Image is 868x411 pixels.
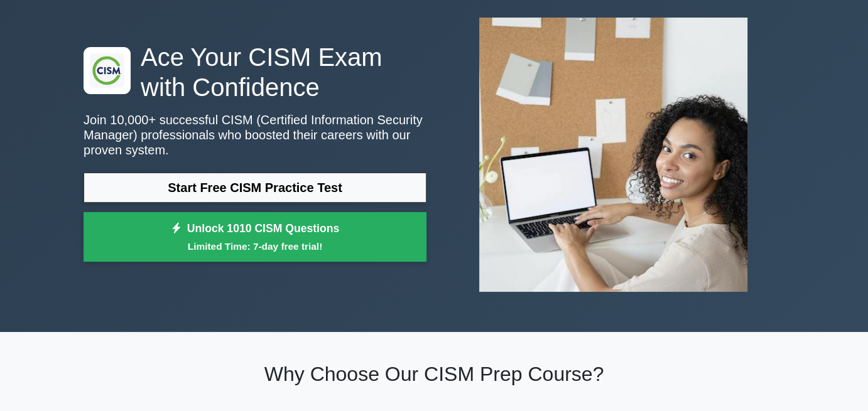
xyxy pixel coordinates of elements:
h1: Ace Your CISM Exam with Confidence [84,42,426,102]
small: Limited Time: 7-day free trial! [99,239,411,254]
h2: Why Choose Our CISM Prep Course? [84,362,784,386]
a: Start Free CISM Practice Test [84,173,426,203]
a: Unlock 1010 CISM QuestionsLimited Time: 7-day free trial! [84,212,426,262]
p: Join 10,000+ successful CISM (Certified Information Security Manager) professionals who boosted t... [84,112,426,157]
